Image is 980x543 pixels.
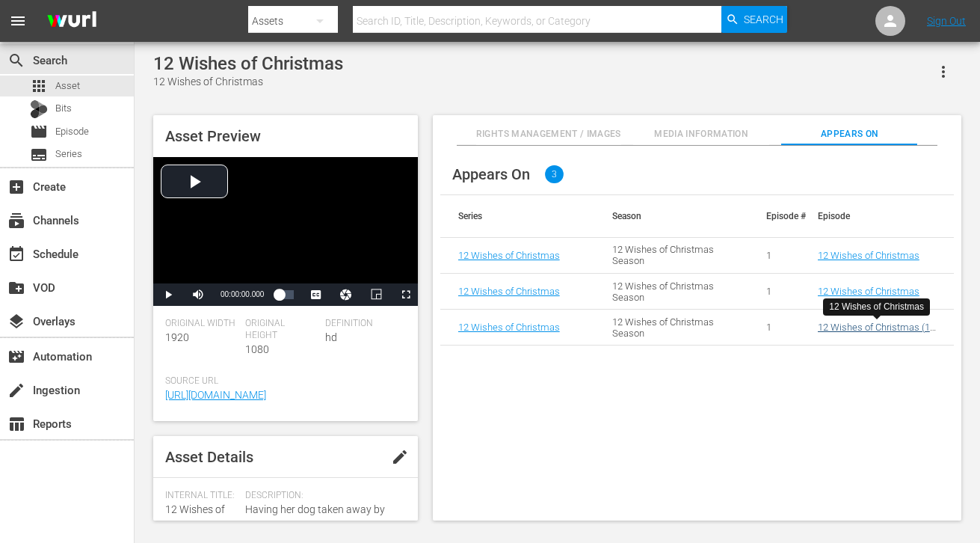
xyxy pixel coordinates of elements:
[153,157,418,306] div: Video Player
[331,283,361,306] button: Jump To Time
[7,212,25,230] span: Channels
[7,381,25,399] span: Ingestion
[245,318,318,342] span: Original Height
[30,123,48,141] span: Episode
[633,126,769,142] span: Media Information
[7,178,25,196] span: Create
[458,286,560,297] a: 12 Wishes of Christmas
[7,245,25,263] span: Schedule
[721,6,787,33] button: Search
[30,146,48,164] span: Series
[7,52,25,70] span: Search
[748,238,800,274] td: 1
[748,310,800,346] td: 1
[183,283,213,306] button: Mute
[391,448,409,466] span: edit
[30,77,48,95] span: Asset
[55,147,82,162] span: Series
[458,250,560,261] a: 12 Wishes of Christmas
[221,290,264,298] span: 00:00:00.000
[458,322,560,333] a: 12 Wishes of Christmas
[301,283,331,306] button: Captions
[818,322,936,355] a: 12 Wishes of Christmas (12 Wishes of Christmas (VARIANT))
[325,331,337,343] span: hd
[361,283,391,306] button: Picture-in-Picture
[165,448,253,466] span: Asset Details
[165,490,238,502] span: Internal Title:
[382,439,418,475] button: edit
[55,101,72,116] span: Bits
[165,389,266,401] a: [URL][DOMAIN_NAME]
[9,12,27,30] span: menu
[452,165,530,183] span: Appears On
[55,124,89,139] span: Episode
[165,127,261,145] span: Asset Preview
[7,415,25,433] span: Reports
[245,343,269,355] span: 1080
[165,375,398,387] span: Source Url
[818,286,919,297] a: 12 Wishes of Christmas
[279,290,294,299] div: Progress Bar
[829,301,924,313] div: 12 Wishes of Christmas
[476,126,621,142] span: Rights Management / Images
[594,238,748,274] td: 12 Wishes of Christmas Season
[744,6,783,33] span: Search
[165,318,238,330] span: Original Width
[594,310,748,346] td: 12 Wishes of Christmas Season
[594,195,748,237] th: Season
[782,126,918,142] span: Appears On
[594,274,748,310] td: 12 Wishes of Christmas Season
[165,503,225,531] span: 12 Wishes of Christmas
[7,313,25,331] span: Overlays
[153,283,183,306] button: Play
[391,283,421,306] button: Fullscreen
[748,274,800,310] td: 1
[153,53,343,74] div: 12 Wishes of Christmas
[748,195,800,237] th: Episode #
[153,74,343,90] div: 12 Wishes of Christmas
[927,15,966,27] a: Sign Out
[245,490,398,502] span: Description:
[55,79,80,93] span: Asset
[7,279,25,297] span: VOD
[325,318,398,330] span: Definition
[818,250,919,261] a: 12 Wishes of Christmas
[440,195,594,237] th: Series
[30,100,48,118] div: Bits
[800,195,954,237] th: Episode
[36,4,108,39] img: ans4CAIJ8jUAAAAAAAAAAAAAAAAAAAAAAAAgQb4GAAAAAAAAAAAAAAAAAAAAAAAAJMjXAAAAAAAAAAAAAAAAAAAAAAAAgAT5G...
[7,348,25,366] span: Automation
[545,165,564,183] span: 3
[165,331,189,343] span: 1920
